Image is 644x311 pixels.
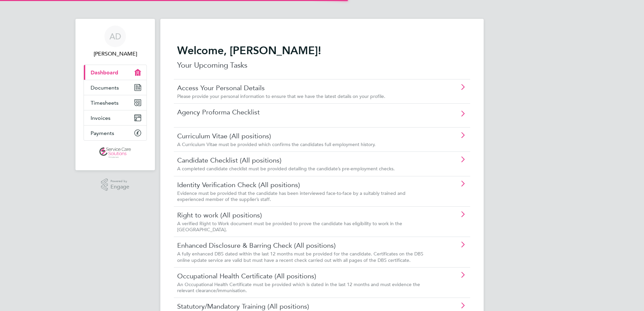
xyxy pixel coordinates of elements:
[177,302,429,311] a: Statutory/Mandatory Training (All positions)
[177,132,429,140] a: Curriculum Vitae (All positions)
[177,141,376,147] span: A Curriculum Vitae must be provided which confirms the candidates full employment history.
[177,83,429,92] a: Access Your Personal Details
[177,93,385,99] span: Please provide your personal information to ensure that we have the latest details on your profile.
[177,190,406,202] span: Evidence must be provided that the candidate has been interviewed face-to-face by a suitably trai...
[75,19,155,170] nav: Main navigation
[84,50,147,58] span: Alicia Diyyo
[109,32,121,41] span: AD
[177,180,429,189] a: Identity Verification Check (All positions)
[177,44,467,57] h2: Welcome, [PERSON_NAME]!
[101,178,130,191] a: Powered byEngage
[177,211,429,219] a: Right to work (All positions)
[91,69,118,76] span: Dashboard
[177,241,429,250] a: Enhanced Disclosure & Barring Check (All positions)
[110,184,129,190] span: Engage
[84,110,147,125] a: Invoices
[84,147,147,158] a: Go to home page
[177,281,420,293] span: An Occupational Health Certificate must be provided which is dated in the last 12 months and must...
[110,178,129,184] span: Powered by
[91,115,110,121] span: Invoices
[84,95,147,110] a: Timesheets
[84,80,147,95] a: Documents
[84,65,147,80] a: Dashboard
[177,251,423,263] span: A fully enhanced DBS dated within the last 12 months must be provided for the candidate. Certific...
[177,220,402,233] span: A verified Right to Work document must be provided to prove the candidate has eligibility to work...
[177,60,467,71] p: Your Upcoming Tasks
[177,156,429,165] a: Candidate Checklist (All positions)
[91,100,119,106] span: Timesheets
[177,108,429,116] a: Agency Proforma Checklist
[99,147,131,158] img: servicecare-logo-retina.png
[91,84,119,91] span: Documents
[84,26,147,58] a: AD[PERSON_NAME]
[177,166,395,172] span: A completed candidate checklist must be provided detailing the candidate’s pre-employment checks.
[84,126,147,140] a: Payments
[91,130,114,136] span: Payments
[177,272,429,280] a: Occupational Health Certificate (All positions)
